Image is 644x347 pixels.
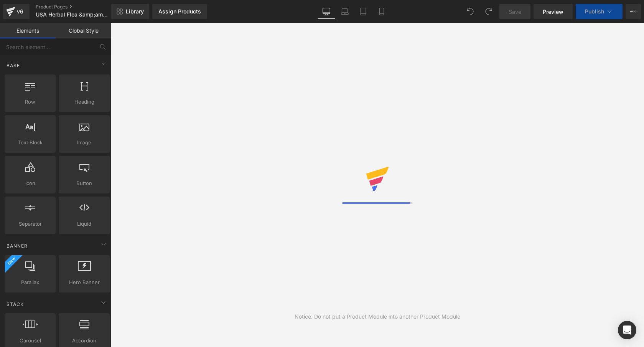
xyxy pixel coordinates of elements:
span: Liquid [61,220,107,228]
span: Carousel [7,337,53,345]
a: Desktop [317,4,336,19]
a: Product Pages [36,4,124,10]
span: Banner [6,242,28,250]
span: USA Herbal Flea &amp;amp; Tick Collar for Dogs (8‑Month Natural Protection) — DEWEL™ [36,12,109,18]
span: Text Block [7,139,53,147]
a: Mobile [372,4,391,19]
button: Undo [463,4,478,19]
a: v6 [3,4,30,19]
span: Preview [543,8,563,16]
a: Tablet [354,4,372,19]
span: Stack [6,301,25,308]
span: Row [7,98,53,106]
span: Button [61,179,107,187]
span: Publish [585,8,604,15]
span: Library [126,8,144,15]
button: More [626,4,641,19]
a: New Library [111,4,149,19]
button: Redo [481,4,496,19]
span: Heading [61,98,107,106]
div: Open Intercom Messenger [618,321,636,339]
span: Parallax [7,278,53,286]
button: Publish [576,4,623,19]
div: Assign Products [158,8,201,15]
span: Save [509,8,521,16]
span: Hero Banner [61,278,107,286]
span: Image [61,139,107,147]
span: Separator [7,220,53,228]
span: Base [6,62,21,69]
a: Global Style [56,23,111,38]
div: v6 [15,7,25,17]
span: Accordion [61,337,107,345]
span: Icon [7,179,53,187]
div: Notice: Do not put a Product Module into another Product Module [295,312,460,321]
a: Preview [534,4,573,19]
a: Laptop [336,4,354,19]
